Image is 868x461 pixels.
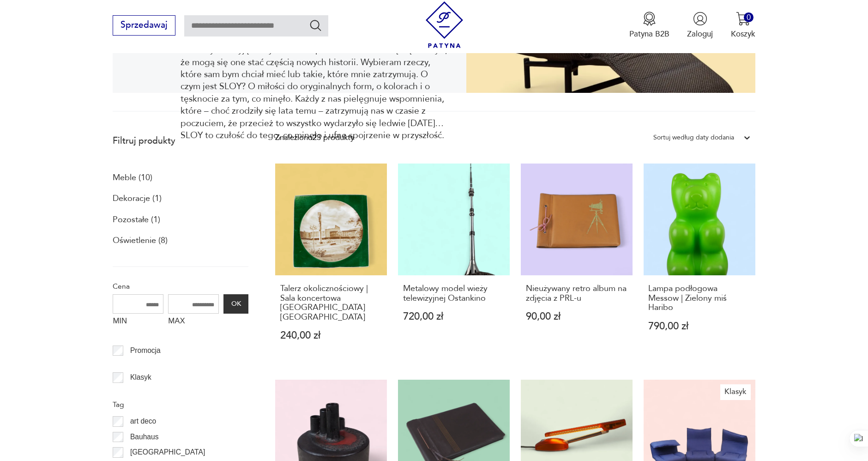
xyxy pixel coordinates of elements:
p: Cena [113,280,248,292]
h3: Lampa podłogowa Messow | Zielony miś Haribo [649,284,750,312]
img: Ikona medalu [642,12,657,26]
a: Metalowy model wieży telewizyjnej OstankinoMetalowy model wieży telewizyjnej Ostankino720,00 zł [398,164,510,362]
button: Patyna B2B [629,12,669,39]
img: Patyna - sklep z meblami i dekoracjami vintage [421,1,468,48]
p: 90,00 zł [526,312,627,321]
a: Dekoracje (1) [113,191,162,206]
a: Ikona medaluPatyna B2B [629,12,669,39]
a: Meble (10) [113,170,152,186]
p: Tag [113,399,248,411]
p: Klasyk [130,371,151,383]
img: Ikona koszyka [736,12,750,26]
h3: Talerz okolicznościowy | Sala koncertowa [GEOGRAPHIC_DATA] [GEOGRAPHIC_DATA] [280,284,382,322]
div: Znaleziono 23 produkty [275,132,354,144]
p: 790,00 zł [649,321,750,331]
p: Bauhaus [130,431,159,443]
button: Zaloguj [687,12,713,39]
p: Zaloguj [687,29,713,39]
label: MAX [168,314,219,331]
button: OK [223,294,248,314]
p: Patyna B2B [629,29,669,39]
div: Sortuj według daty dodania [653,132,734,144]
div: 0 [744,12,753,22]
h3: Metalowy model wieży telewizyjnej Ostankino [403,284,505,303]
button: 0Koszyk [731,12,755,39]
p: 240,00 zł [280,331,382,340]
label: MIN [113,314,163,331]
button: Sprzedawaj [113,15,175,36]
button: Szukaj [309,18,322,32]
p: art deco [130,415,156,427]
a: Lampa podłogowa Messow | Zielony miś HariboLampa podłogowa Messow | Zielony miś Haribo790,00 zł [644,164,755,362]
p: 720,00 zł [403,312,505,321]
img: Ikonka użytkownika [693,12,707,26]
p: [GEOGRAPHIC_DATA] [130,446,205,458]
p: Filtruj produkty [113,135,248,147]
a: Talerz okolicznościowy | Sala koncertowa Pfalzbau LudwigshafenTalerz okolicznościowy | Sala konce... [275,164,387,362]
a: Nieużywany retro album na zdjęcia z PRL-uNieużywany retro album na zdjęcia z PRL-u90,00 zł [521,164,633,362]
h3: Nieużywany retro album na zdjęcia z PRL-u [526,284,627,303]
a: Sprzedawaj [113,22,175,30]
p: Koszyk [731,29,755,39]
a: Oświetlenie (8) [113,233,168,249]
a: Pozostałe (1) [113,212,160,228]
p: Promocja [130,345,161,357]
